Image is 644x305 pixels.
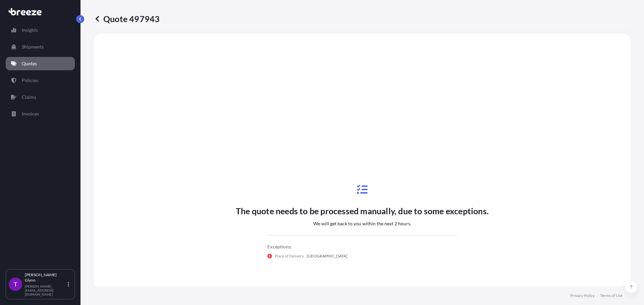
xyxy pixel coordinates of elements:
[6,74,75,87] a: Policies
[6,23,75,37] a: Insights
[22,77,38,84] p: Policies
[267,243,457,250] p: Exceptions:
[6,57,75,70] a: Quotes
[307,253,347,259] p: [GEOGRAPHIC_DATA]
[6,40,75,54] a: Shipments
[94,13,160,24] p: Quote 497943
[6,90,75,104] a: Claims
[22,27,38,33] p: Insights
[22,44,44,50] p: Shipments
[236,206,489,216] p: The quote needs to be processed manually, due to some exceptions.
[25,272,66,283] p: [PERSON_NAME] Glynn
[22,110,39,117] p: Invoices
[600,293,623,298] a: Terms of Use
[25,284,66,296] p: [PERSON_NAME][EMAIL_ADDRESS][DOMAIN_NAME]
[22,94,36,100] p: Claims
[6,107,75,121] a: Invoices
[313,220,411,227] p: We will get back to you within the next 2 hours.
[570,293,595,298] a: Privacy Policy
[22,60,37,67] p: Quotes
[275,253,304,259] p: Place of Delivery
[14,281,17,288] span: T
